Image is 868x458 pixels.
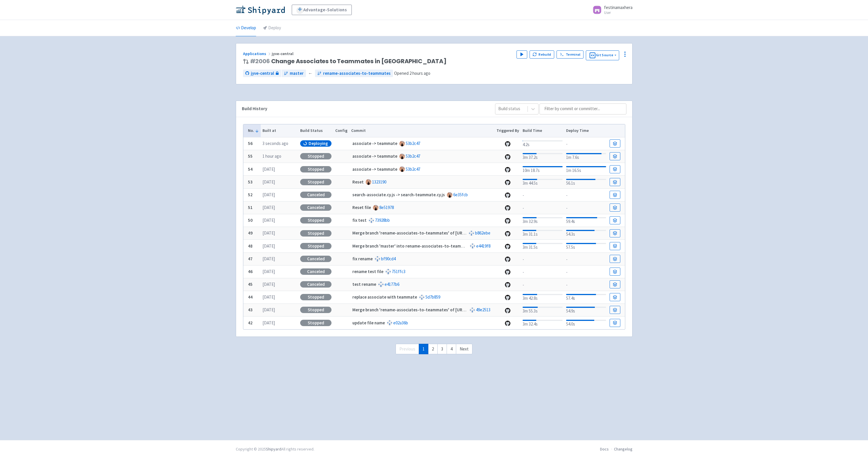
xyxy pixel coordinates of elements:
[523,165,562,174] div: 10m 18.7s
[352,243,473,249] strong: Merge branch 'master' into rename-associates-to-teammates
[298,124,334,137] th: Build Status
[262,294,275,300] time: [DATE]
[290,70,304,77] span: master
[419,344,428,355] a: 1
[300,204,331,211] div: Canceled
[300,192,331,198] div: Canceled
[566,242,606,251] div: 57.5s
[334,124,349,137] th: Config
[381,256,396,261] a: bf90cd4
[523,178,562,187] div: 3m 44.5s
[352,205,371,210] strong: Reset file
[385,281,399,287] a: e4177b6
[352,320,385,326] strong: update file name
[406,153,420,159] a: 53b2c47
[566,281,606,288] div: -
[236,446,314,452] div: Copyright © 2025 All rights reserved.
[557,50,584,59] a: Terminal
[248,128,259,134] button: No.
[242,106,486,112] div: Build History
[521,124,564,137] th: Build Time
[523,306,562,315] div: 3m 55.3s
[409,70,430,76] time: 2 hours ago
[300,230,331,237] div: Stopped
[523,229,562,238] div: 3m 31.1s
[352,217,367,223] strong: fix test
[494,124,521,137] th: Triggered By
[248,179,253,185] b: 53
[236,20,256,36] a: Develop
[566,191,606,199] div: -
[250,57,270,65] a: #2006
[379,205,394,210] a: 8e51978
[262,269,275,274] time: [DATE]
[437,344,447,355] a: 3
[352,192,445,197] strong: search-associate.cy.js -> search-teammate.cy.js
[610,139,620,148] a: Build Details
[261,124,298,137] th: Built at
[262,217,275,223] time: [DATE]
[523,139,562,148] div: 4.2s
[236,5,285,14] img: Shipyard logo
[589,5,633,14] a: festinamaxhera User
[263,20,281,36] a: Deploy
[262,307,275,312] time: [DATE]
[248,230,253,236] b: 49
[517,50,527,59] button: Play
[372,179,386,185] a: 1323190
[248,192,253,197] b: 52
[352,256,373,261] strong: fix rename
[300,281,331,288] div: Canceled
[610,152,620,160] a: Build Details
[523,191,562,199] div: -
[610,191,620,199] a: Build Details
[566,306,606,315] div: 54.9s
[610,319,620,327] a: Build Details
[447,344,456,355] a: 4
[323,70,391,77] span: rename-associates-to-teammates
[610,165,620,173] a: Build Details
[566,268,606,276] div: -
[394,70,430,76] span: Opened
[248,281,253,287] b: 45
[610,293,620,301] a: Build Details
[564,124,608,137] th: Deploy Time
[315,70,393,77] a: rename-associates-to-teammates
[262,256,275,261] time: [DATE]
[300,256,331,262] div: Canceled
[600,446,609,452] a: Docs
[352,294,417,300] strong: replace associate with teammate
[262,205,275,210] time: [DATE]
[243,51,272,56] a: Applications
[262,192,275,197] time: [DATE]
[375,217,390,223] a: 73928bb
[610,178,620,186] a: Build Details
[248,141,253,146] b: 56
[300,294,331,300] div: Stopped
[392,269,405,274] a: 751ffc3
[614,446,633,452] a: Changelog
[406,166,420,172] a: 53b2c47
[248,256,253,261] b: 47
[566,152,606,161] div: 1m 7.6s
[566,255,606,263] div: -
[251,70,274,77] span: jyve-central
[523,255,562,263] div: -
[586,50,619,60] button: Git Source
[610,203,620,212] a: Build Details
[272,51,294,56] span: jyve-central
[566,165,606,174] div: 1m 16.5s
[282,70,306,77] a: master
[610,216,620,224] a: Build Details
[523,216,562,225] div: 3m 32.9s
[250,58,447,65] span: Change Associates to Teammates in [GEOGRAPHIC_DATA]
[523,268,562,276] div: -
[300,268,331,275] div: Canceled
[523,204,562,212] div: -
[248,320,253,326] b: 42
[523,319,562,328] div: 3m 32.4s
[352,269,383,274] strong: rename test file
[352,307,575,312] strong: Merge branch 'rename-associates-to-teammates' of [URL][DOMAIN_NAME] into rename-associates-to-tea...
[248,166,253,172] b: 54
[539,103,626,114] input: Filter by commit or committer...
